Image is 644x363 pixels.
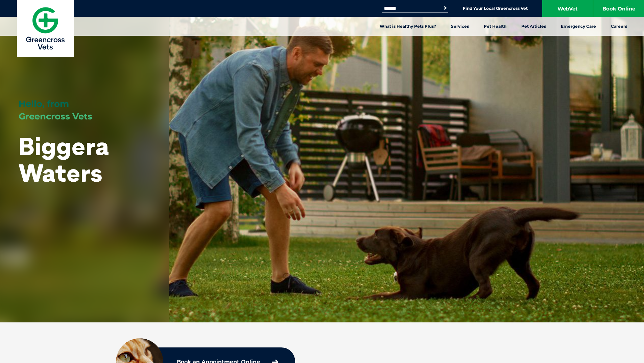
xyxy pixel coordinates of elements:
a: Pet Health [476,17,514,36]
a: Careers [603,17,635,36]
a: Pet Articles [514,17,553,36]
span: Hello, from [19,98,69,109]
a: What is Healthy Pets Plus? [372,17,444,36]
h1: Biggera Waters [19,133,150,186]
button: Search [442,5,449,12]
a: Emergency Care [553,17,603,36]
span: Greencross Vets [19,111,92,122]
a: Find Your Local Greencross Vet [463,6,528,11]
a: Services [444,17,476,36]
